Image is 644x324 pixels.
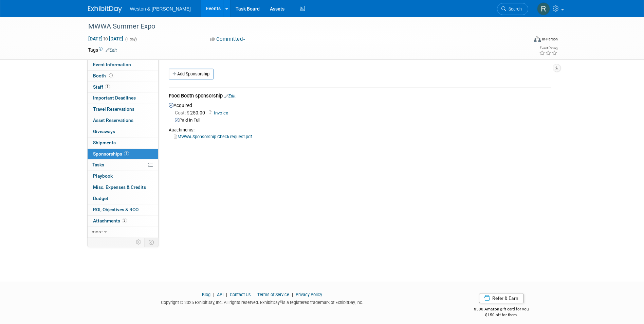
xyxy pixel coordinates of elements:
[130,6,191,12] span: Weston & [PERSON_NAME]
[169,101,551,140] div: Acquired
[224,292,229,297] span: |
[88,6,122,13] img: ExhibitDay
[537,2,550,15] img: Roberta Sinclair
[488,35,558,46] div: Event Format
[534,36,541,42] img: Format-Inperson.png
[252,292,256,297] span: |
[169,127,551,133] div: Attachments:
[93,62,131,67] span: Event Information
[93,173,113,179] span: Playbook
[88,171,158,182] a: Playbook
[88,82,158,93] a: Staff1
[93,196,108,201] span: Budget
[88,47,117,53] td: Tags
[86,20,518,33] div: MWWA Summer Expo
[230,292,251,297] a: Contact Us
[88,182,158,193] a: Misc. Expenses & Credits
[92,162,104,167] span: Tasks
[447,302,556,318] div: $500 Amazon gift card for you,
[88,216,158,227] a: Attachments2
[105,84,110,89] span: 1
[209,110,231,115] a: Invoice
[88,36,124,42] span: [DATE] [DATE]
[122,218,127,223] span: 2
[497,3,528,15] a: Search
[174,134,252,139] a: MWWA Sponsorship Check request.pdf
[88,126,158,137] a: Giveaways
[447,312,556,318] div: $150 off for them.
[208,36,248,43] button: Committed
[106,48,117,53] a: Edit
[88,93,158,104] a: Important Deadlines
[88,227,158,237] a: more
[169,92,551,101] div: Food Booth sponsorship
[88,204,158,215] a: ROI, Objectives & ROO
[88,104,158,115] a: Travel Reservations
[93,218,127,223] span: Attachments
[92,229,103,234] span: more
[124,151,129,156] span: 1
[175,117,551,124] div: Paid in Full
[88,138,158,148] a: Shipments
[88,149,158,160] a: Sponsorships1
[217,292,223,297] a: API
[280,300,282,303] sup: ®
[93,95,136,101] span: Important Deadlines
[93,151,129,157] span: Sponsorships
[93,106,134,112] span: Travel Reservations
[479,293,524,303] a: Refer & Earn
[93,73,114,78] span: Booth
[88,298,437,306] div: Copyright © 2025 ExhibitDay, Inc. All rights reserved. ExhibitDay is a registered trademark of Ex...
[88,59,158,70] a: Event Information
[88,115,158,126] a: Asset Reservations
[257,292,289,297] a: Terms of Service
[202,292,210,297] a: Blog
[103,36,109,41] span: to
[175,110,190,115] span: Cost: $
[93,118,133,123] span: Asset Reservations
[211,292,216,297] span: |
[290,292,295,297] span: |
[93,207,139,212] span: ROI, Objectives & ROO
[169,69,214,79] a: Add Sponsorship
[133,238,145,247] td: Personalize Event Tab Strip
[539,47,557,50] div: Event Rating
[88,160,158,170] a: Tasks
[93,129,115,134] span: Giveaways
[93,84,110,90] span: Staff
[506,6,522,12] span: Search
[88,193,158,204] a: Budget
[93,184,146,190] span: Misc. Expenses & Credits
[175,110,208,115] span: 250.00
[108,73,114,78] span: Booth not reserved yet
[125,37,137,41] span: (1 day)
[93,140,116,145] span: Shipments
[88,71,158,82] a: Booth
[224,93,236,98] a: Edit
[144,238,158,247] td: Toggle Event Tabs
[542,37,558,42] div: In-Person
[296,292,322,297] a: Privacy Policy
